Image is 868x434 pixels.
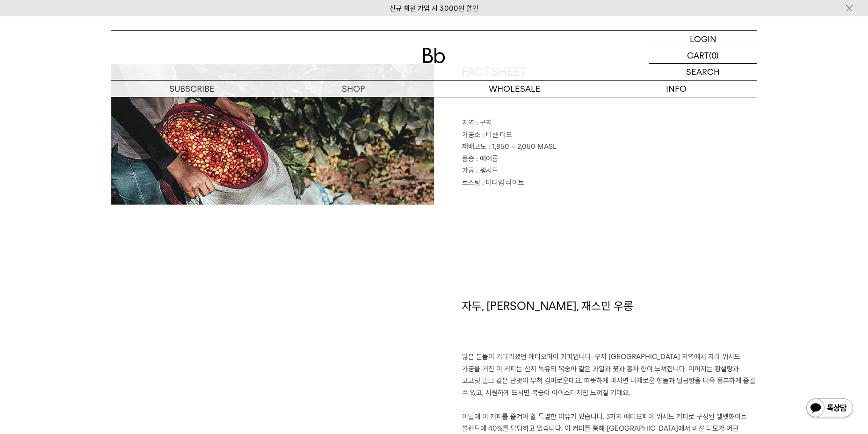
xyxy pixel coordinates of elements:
[423,48,445,63] img: 로고
[595,81,757,97] p: INFO
[462,178,480,187] span: 로스팅
[462,142,486,151] span: 재배고도
[111,81,273,97] a: SUBSCRIBE
[476,166,498,175] span: : 워시드
[649,31,757,47] a: LOGIN
[690,31,716,47] p: LOGIN
[488,142,557,151] span: : 1,850 ~ 2,050 MASL
[462,154,474,163] span: 품종
[462,298,757,352] h1: 자두, [PERSON_NAME], 재스민 우롱
[805,397,854,420] img: 카카오톡 채널 1:1 채팅 버튼
[686,64,720,80] p: SEARCH
[476,154,498,163] span: : 에어룸
[482,178,524,187] span: : 미디엄 라이트
[111,64,434,205] img: 에티오피아 비샨 디모
[709,47,719,63] p: (0)
[649,47,757,64] a: CART (0)
[434,81,595,97] p: WHOLESALE
[687,47,709,63] p: CART
[476,118,492,127] span: : 구지
[273,81,434,97] a: SHOP
[462,166,474,175] span: 가공
[462,118,474,127] span: 지역
[462,131,480,139] span: 가공소
[482,131,512,139] span: : 비샨 디모
[390,4,478,13] a: 신규 회원 가입 시 3,000원 할인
